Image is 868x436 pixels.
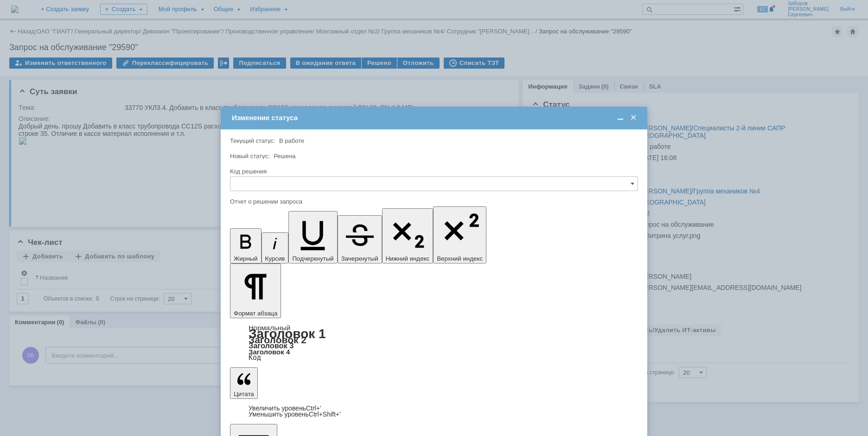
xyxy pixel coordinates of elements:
div: Формат абзаца [230,325,638,361]
div: Отчет о решении запроса [230,199,636,205]
button: Зачеркнутый [338,215,382,263]
div: Цитата [230,405,638,417]
span: Подчеркнутый [292,255,333,262]
label: Новый статус: [230,153,270,160]
button: Подчеркнутый [288,211,337,263]
a: Заголовок 1 [249,327,326,341]
span: В работе [279,137,304,144]
span: Верхний индекс [437,255,483,262]
a: Заголовок 4 [249,348,290,356]
span: Ctrl+' [306,404,321,412]
button: Верхний индекс [433,206,486,263]
button: Формат абзаца [230,263,281,318]
button: Цитата [230,367,258,399]
a: Increase [249,404,321,412]
span: Ctrl+Shift+' [309,410,341,418]
label: Текущий статус: [230,137,275,144]
button: Нижний индекс [382,208,434,263]
a: Заголовок 3 [249,341,294,350]
a: Decrease [249,410,341,418]
div: Изменение статуса [232,114,638,122]
span: Закрыть [629,114,638,122]
span: Жирный [234,255,258,262]
span: Формат абзаца [234,310,277,317]
span: Цитата [234,391,254,398]
button: Жирный [230,228,262,263]
a: Заголовок 2 [249,334,306,345]
span: Решена [274,153,295,160]
a: Нормальный [249,324,290,332]
button: Курсив [262,232,289,263]
span: Нижний индекс [386,255,430,262]
a: Код [249,353,261,362]
span: Курсив [265,255,285,262]
div: Код решения [230,168,636,174]
span: Зачеркнутый [341,255,378,262]
span: Свернуть (Ctrl + M) [616,114,625,122]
